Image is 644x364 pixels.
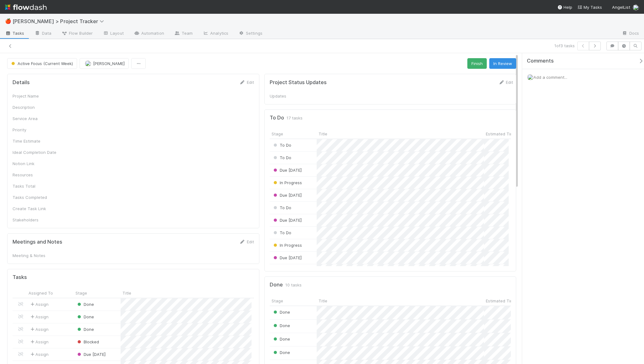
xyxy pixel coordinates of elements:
div: Stakeholders [13,217,60,223]
a: Analytics [198,29,233,39]
div: Due [DATE] [76,351,106,357]
a: Layout [98,29,129,39]
span: Done [76,314,94,319]
span: To Do [272,205,291,210]
span: Title [319,131,327,137]
span: Due [DATE] [272,255,302,260]
div: Description [13,104,60,110]
h5: Meetings and Notes [13,239,62,245]
div: In Progress [272,179,302,186]
h5: Project Status Updates [270,79,327,86]
a: Edit [498,80,513,85]
span: Assign [29,314,49,320]
span: Title [122,290,131,296]
span: Assign [29,351,49,357]
div: Project Name [13,93,60,99]
button: Active Focus (Current Week) [7,58,77,69]
div: Priority [13,127,60,133]
span: Due [DATE] [272,218,302,223]
div: Meeting & Notes [13,252,60,259]
a: Automation [129,29,169,39]
div: Due [DATE] [272,167,302,173]
span: Due [DATE] [76,352,106,357]
span: Stage [272,131,283,137]
div: Due [DATE] [272,192,302,198]
div: Done [272,349,290,356]
img: avatar_8e0a024e-b700-4f9f-aecf-6f1e79dccd3c.png [633,4,639,11]
span: Estimated Time Required (hours) [486,131,529,137]
div: Ideal Completion Date [13,149,60,155]
span: To Do [272,155,291,160]
h5: Details [13,79,30,86]
span: Done [272,323,290,328]
span: Estimated Time Spent (Hours) [486,298,529,304]
span: Flow Builder [61,30,93,36]
a: Team [169,29,198,39]
span: Done [272,310,290,315]
h5: Tasks [13,274,27,281]
h5: To Do [270,115,284,121]
div: Service Area [13,115,60,122]
button: [PERSON_NAME] [80,58,129,69]
div: Updates [270,93,317,99]
div: Done [76,314,94,320]
div: Tasks Total [13,183,60,189]
span: Active Focus (Current Week) [10,61,73,66]
span: 1 of 3 tasks [554,43,575,49]
h5: Done [270,282,283,288]
span: Tasks [5,30,24,36]
div: Due [DATE] [272,217,302,223]
span: To Do [272,143,291,148]
div: To Do [272,230,291,236]
div: Notion Link [13,160,60,167]
span: Due [DATE] [272,168,302,173]
span: 10 tasks [285,282,302,288]
a: Edit [239,80,254,85]
span: Blocked [76,339,99,344]
span: Assigned To [29,290,53,296]
span: To Do [272,230,291,235]
div: Tasks Completed [13,194,60,200]
span: Comments [527,58,554,64]
a: Data [29,29,56,39]
span: Done [76,302,94,307]
span: Assign [29,301,49,307]
span: Stage [75,290,87,296]
div: To Do [272,142,291,148]
span: Assign [29,339,49,345]
span: 17 tasks [287,115,303,121]
span: Done [272,350,290,355]
div: Resources [13,172,60,178]
span: Done [272,336,290,341]
span: Assign [29,326,49,332]
div: To Do [272,205,291,211]
span: 🍎 [5,18,11,24]
a: Edit [239,239,254,244]
span: [PERSON_NAME] > Project Tracker [13,18,107,24]
button: In Review [489,58,516,69]
a: Flow Builder [56,29,98,39]
span: AngelList [612,5,630,10]
span: Add a comment... [533,75,567,80]
div: Done [272,336,290,342]
div: Done [272,309,290,315]
span: Done [76,327,94,332]
span: [PERSON_NAME] [93,61,125,66]
div: In Progress [272,242,302,248]
a: Settings [233,29,267,39]
span: Stage [272,298,283,304]
button: Finish [467,58,487,69]
div: Help [557,4,572,10]
div: Done [76,326,94,332]
a: Docs [617,29,644,39]
img: logo-inverted-e16ddd16eac7371096b0.svg [5,2,47,13]
div: Time Estimate [13,138,60,144]
a: My Tasks [577,4,602,10]
span: Due [DATE] [272,193,302,198]
div: Due [DATE] [272,255,302,261]
img: avatar_8e0a024e-b700-4f9f-aecf-6f1e79dccd3c.png [85,60,91,67]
